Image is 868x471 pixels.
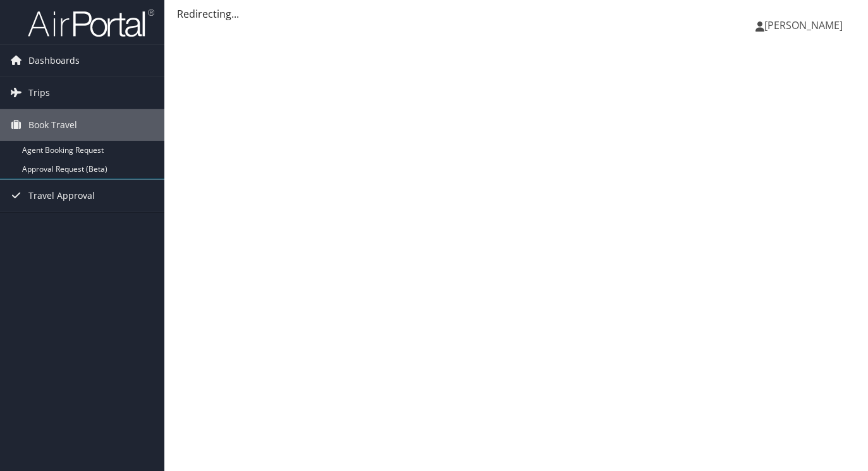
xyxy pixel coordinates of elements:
img: airportal-logo.png [28,8,154,38]
div: Redirecting... [177,6,855,21]
span: Travel Approval [28,180,95,212]
a: [PERSON_NAME] [755,6,855,44]
span: Dashboards [28,45,80,76]
span: Trips [28,77,50,109]
span: [PERSON_NAME] [764,18,843,32]
span: Book Travel [28,109,77,141]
